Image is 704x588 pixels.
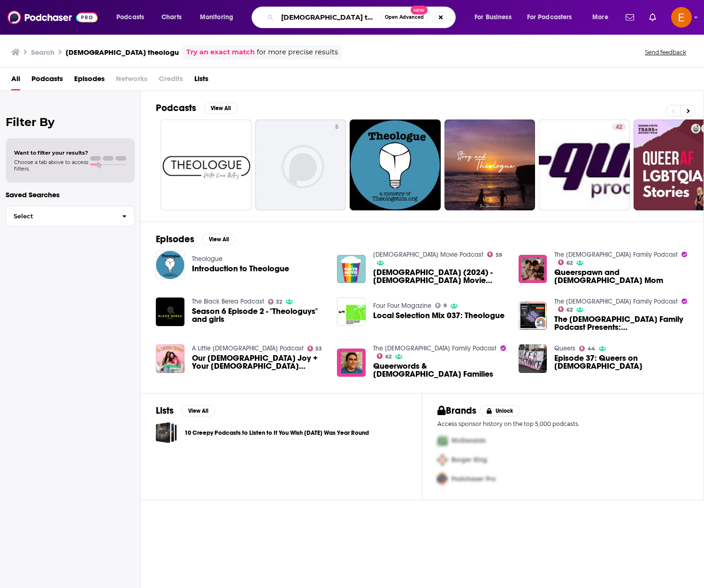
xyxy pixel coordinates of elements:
span: Want to filter your results? [14,149,88,156]
a: Try an exact match [186,47,255,58]
a: Theologue [192,255,222,263]
span: New [411,6,428,15]
a: Queer (2024) - Queer Movie Review [337,255,366,283]
span: Select [6,213,115,219]
img: Our Queer Joy + Your Queer Questions! [156,344,184,373]
a: ListsView All [156,405,215,417]
a: Queerwords & Queer Families [373,362,507,378]
span: 59 [496,253,502,257]
button: View All [181,405,215,417]
img: Queerwords & Queer Families [337,349,366,377]
img: Second Pro Logo [434,450,451,469]
input: Search podcasts, credits, & more... [277,10,381,25]
img: Podchaser - Follow, Share and Rate Podcasts [8,8,98,26]
a: The Black Berea Podcast [192,298,264,305]
a: Charts [155,10,187,25]
span: Networks [116,71,147,90]
a: The Queer Family Podcast [554,251,678,259]
a: EpisodesView All [156,233,236,245]
img: Local Selection Mix 037: Theologue [337,298,366,326]
a: 32 [268,299,283,305]
img: Third Pro Logo [434,469,451,489]
span: for more precise results [257,47,338,58]
a: 5 [255,119,346,210]
button: open menu [193,10,245,25]
span: 9 [444,304,447,308]
button: Show profile menu [671,7,692,28]
a: 9 [435,303,447,308]
p: Saved Searches [6,190,135,199]
img: Queerspawn and Queer Mom [519,255,547,283]
div: Search podcasts, credits, & more... [260,7,465,28]
h2: Filter By [6,115,135,129]
a: 10 Creepy Podcasts to Listen to If You Wish [DATE] Was Year Round [184,428,369,438]
span: Episode 37: Queers on [DEMOGRAPHIC_DATA] [554,354,689,370]
h2: Lists [156,405,174,417]
span: 44 [588,347,595,351]
h2: Episodes [156,233,194,245]
a: The Queer Family Podcast [373,344,497,352]
span: Charts [161,11,182,24]
a: Queers [554,344,575,352]
a: 42 [539,119,630,210]
h3: [DEMOGRAPHIC_DATA] theologu [66,48,179,57]
button: Send feedback [642,48,689,56]
span: Our [DEMOGRAPHIC_DATA] Joy + Your [DEMOGRAPHIC_DATA] Questions! [192,354,326,370]
a: Episodes [74,71,105,90]
span: Choose a tab above to access filters. [14,159,88,172]
a: 62 [377,353,391,359]
a: Episode 37: Queers on Queer [519,344,547,373]
a: Season 6 Episode 2 - "Theologuys" and girls [192,307,326,323]
h3: Search [31,48,54,57]
span: For Business [474,11,512,24]
span: Credits [159,71,183,90]
a: Introduction to Theologue [192,265,289,273]
a: PodcastsView All [156,102,237,114]
span: Monitoring [200,11,233,24]
a: Lists [194,71,208,90]
a: Show notifications dropdown [645,9,660,25]
a: All [11,71,20,90]
p: Access sponsor history on the top 5,000 podcasts. [437,420,689,427]
a: 5 [331,123,342,131]
img: User Profile [671,7,692,28]
a: Local Selection Mix 037: Theologue [373,312,505,320]
span: 62 [385,355,391,359]
span: 62 [566,261,573,265]
img: The Queer Family Podcast Presents: Queer News [519,302,547,330]
span: 42 [616,123,622,132]
a: 59 [487,252,502,257]
button: open menu [586,10,620,25]
span: Podcasts [116,11,144,24]
button: open menu [468,10,523,25]
a: A Little Queer Podcast [192,344,304,352]
button: open menu [110,10,156,25]
img: First Pro Logo [434,431,451,450]
span: McDonalds [451,437,486,445]
button: Unlock [480,405,520,417]
a: 62 [558,306,573,312]
a: 10 Creepy Podcasts to Listen to If You Wish Halloween Was Year Round [156,422,177,443]
a: 62 [558,260,573,265]
span: Open Advanced [385,15,424,20]
span: 32 [276,300,282,304]
span: 62 [566,308,573,312]
span: Burger King [451,456,487,464]
span: Logged in as emilymorris [671,7,692,28]
span: Queerspawn and [DEMOGRAPHIC_DATA] Mom [554,268,689,284]
span: [DEMOGRAPHIC_DATA] (2024) - [DEMOGRAPHIC_DATA] Movie Review [373,268,507,284]
span: For Podcasters [527,11,572,24]
img: Season 6 Episode 2 - "Theologuys" and girls [156,298,184,326]
a: Podcasts [31,71,63,90]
